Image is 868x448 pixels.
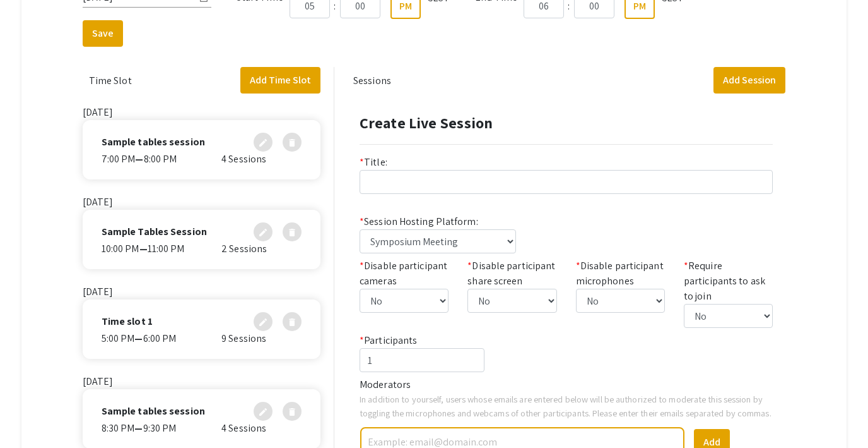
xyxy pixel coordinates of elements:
div: In addition to yourself, users whose emails are entered below will be authorized to moderate this... [350,392,782,420]
mat-icon: delete [287,225,297,235]
p: Time slot 1 [102,314,153,329]
mat-icon: edit [258,225,268,235]
label: Title: [360,155,387,170]
mat-icon: delete [287,404,297,415]
p: Sample Tables Session [102,224,207,239]
iframe: Chat [9,391,54,439]
div: 4 Sessions [221,152,302,167]
div: 5:00 PM 6:00 PM [102,331,221,346]
b: — [134,332,143,345]
p: Sessions [353,67,391,88]
mat-icon: delete [287,315,297,325]
app-session: [DATE] [83,106,320,179]
b: — [134,421,143,435]
label: Require participants to ask to join [684,258,773,304]
button: Save [83,20,123,47]
label: Session Hosting Platform: [360,214,478,229]
mat-icon: edit [258,135,268,145]
b: — [135,152,143,166]
label: Disable participant share screen [467,258,556,289]
div: 4 Sessions [221,421,302,436]
p: Sample tables session [102,404,205,419]
div: 7:00 PM 8:00 PM [102,152,221,167]
label: Participants [360,333,417,348]
mat-icon: delete [287,135,297,145]
mat-icon: edit [258,315,268,325]
p: Time Slot [83,67,138,95]
button: Add Time Slot [240,67,320,94]
b: — [139,242,148,255]
div: 8:30 PM 9:30 PM [102,421,221,436]
label: Disable participant cameras [360,258,449,289]
div: 9 Sessions [221,331,302,346]
label: Disable participant microphones [576,258,665,289]
div: Moderators [350,377,782,392]
p: Sample tables session [102,135,205,150]
app-session: [DATE] [83,195,320,269]
div: Create Live Session [344,96,788,170]
app-session: [DATE] [83,285,320,359]
div: 2 Sessions [221,241,302,257]
button: Add Session [713,67,785,94]
div: 10:00 PM 11:00 PM [102,241,221,257]
mat-icon: edit [258,404,268,415]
